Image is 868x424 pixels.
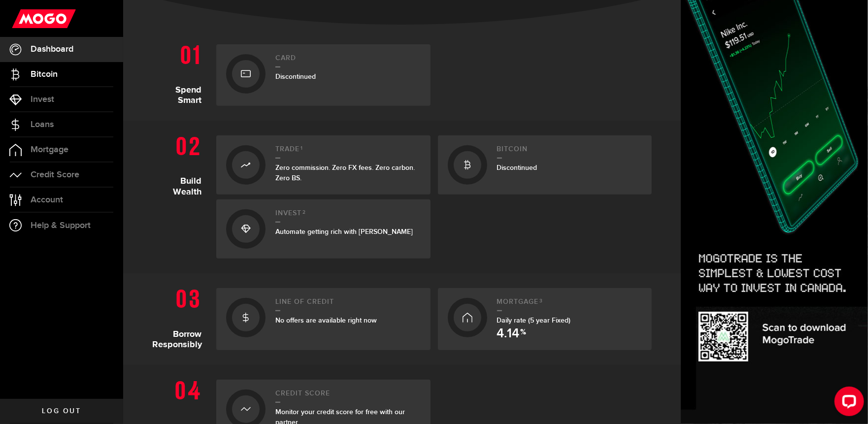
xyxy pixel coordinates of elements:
span: Discontinued [497,163,537,172]
h2: Invest [275,209,421,223]
a: Line of creditNo offers are available right now [216,288,431,350]
h2: Bitcoin [497,145,642,159]
span: Loans [31,120,54,129]
sup: 1 [300,145,303,151]
iframe: LiveChat chat widget [827,383,868,424]
sup: 3 [540,298,543,304]
h2: Trade [275,145,421,159]
h2: Line of credit [275,298,421,311]
a: BitcoinDiscontinued [438,135,652,195]
span: No offers are available right now [275,316,377,325]
h2: Mortgage [497,298,642,311]
span: Account [31,196,63,204]
span: Zero commission. Zero FX fees. Zero carbon. Zero BS. [275,163,415,182]
a: Invest2Automate getting rich with [PERSON_NAME] [216,199,431,259]
h1: Build Wealth [152,130,209,259]
span: Automate getting rich with [PERSON_NAME] [275,228,413,236]
span: Help & Support [31,221,91,230]
span: Log out [42,408,81,415]
span: Daily rate (5 year Fixed) [497,316,571,325]
h1: Borrow Responsibly [152,283,209,350]
span: Discontinued [275,72,316,81]
span: % [521,328,527,340]
sup: 2 [302,209,306,215]
h2: Card [275,54,421,67]
a: CardDiscontinued [216,44,431,106]
span: Invest [31,95,54,104]
a: Mortgage3Daily rate (5 year Fixed) 4.14 % [438,288,652,350]
span: Mortgage [31,145,68,154]
h2: Credit Score [275,390,421,403]
a: Trade1Zero commission. Zero FX fees. Zero carbon. Zero BS. [216,135,431,195]
span: Dashboard [31,45,73,54]
span: Bitcoin [31,70,58,79]
h1: Spend Smart [152,39,209,106]
span: 4.14 [497,327,520,340]
span: Credit Score [31,170,79,179]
